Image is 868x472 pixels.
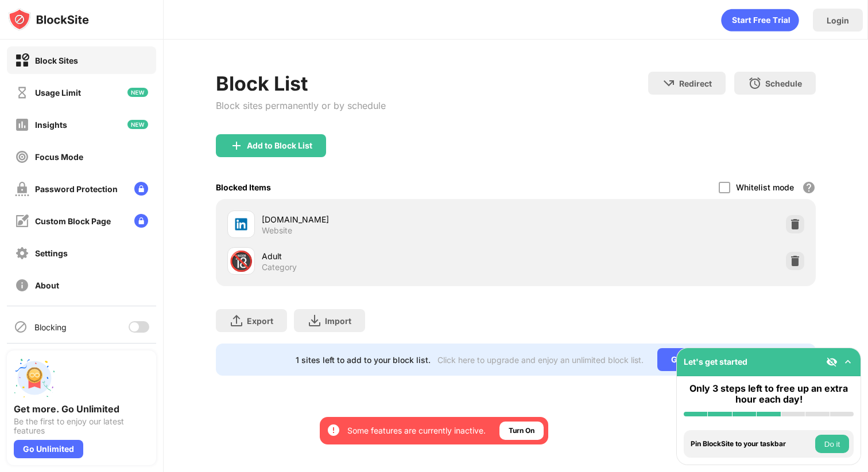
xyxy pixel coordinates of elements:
img: time-usage-off.svg [15,85,29,100]
div: Block sites permanently or by schedule [216,100,386,111]
div: Export [247,316,273,326]
div: Whitelist mode [736,182,794,192]
img: logo-blocksite.svg [8,8,89,31]
img: new-icon.svg [127,120,148,129]
img: favicons [234,217,248,231]
img: lock-menu.svg [134,214,148,228]
div: Let's get started [684,357,747,366]
div: 🔞 [229,249,253,273]
div: Click here to upgrade and enjoy an unlimited block list. [437,355,644,365]
div: Blocking [34,322,67,332]
div: Settings [35,248,68,258]
div: About [35,280,59,290]
img: insights-off.svg [15,118,29,132]
div: Some features are currently inactive. [347,425,486,436]
div: animation [721,9,799,32]
div: Go Unlimited [657,348,736,371]
img: lock-menu.svg [134,182,148,196]
div: Import [325,316,351,326]
div: Schedule [765,79,802,88]
img: eye-not-visible.svg [826,356,838,368]
div: Redirect [679,79,712,88]
div: Go Unlimited [14,440,83,458]
img: settings-off.svg [15,246,29,260]
div: Insights [35,120,67,130]
div: Login [827,15,849,25]
div: [DOMAIN_NAME] [262,213,516,225]
div: Blocked Items [216,182,271,192]
div: Pin BlockSite to your taskbar [691,440,812,448]
div: 1 sites left to add to your block list. [296,355,431,365]
div: Usage Limit [35,88,81,97]
div: Be the first to enjoy our latest features [14,417,149,435]
img: omni-setup-toggle.svg [842,356,854,368]
div: Get more. Go Unlimited [14,403,149,415]
div: Add to Block List [247,141,312,150]
div: Turn On [509,425,534,436]
img: focus-off.svg [15,150,29,164]
div: Focus Mode [35,152,83,162]
div: Only 3 steps left to free up an extra hour each day! [684,383,854,405]
div: Website [262,225,292,236]
img: customize-block-page-off.svg [15,214,29,228]
img: about-off.svg [15,278,29,292]
img: blocking-icon.svg [14,320,28,334]
div: Adult [262,250,516,262]
img: push-unlimited.svg [14,357,55,399]
div: Password Protection [35,184,118,194]
img: password-protection-off.svg [15,182,29,196]
div: Block List [216,72,386,95]
div: Custom Block Page [35,216,111,226]
button: Do it [815,435,849,453]
img: new-icon.svg [127,88,148,97]
img: error-circle-white.svg [327,423,340,437]
div: Category [262,262,297,272]
img: block-on.svg [15,53,29,68]
div: Block Sites [35,56,78,65]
